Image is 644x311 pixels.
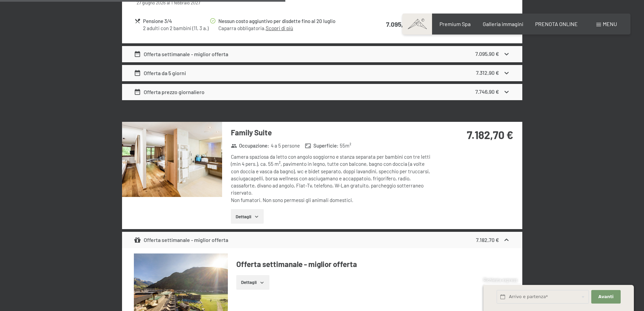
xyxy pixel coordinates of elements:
[122,84,522,100] div: Offerta prezzo giornaliero7.746,90 €
[386,20,415,28] strong: 7.095,90 €
[231,142,269,149] strong: Occupazione :
[476,237,499,243] strong: 7.182,70 €
[475,88,499,95] strong: 7.746,90 €
[603,21,617,27] span: Menu
[266,25,293,31] a: Scopri di più
[231,153,432,204] div: Camera spaziosa da letto con angolo soggiorno e stanza separata per bambini con tre letti (min 4 ...
[122,46,522,62] div: Offerta settimanale - miglior offerta7.095,90 €
[236,259,510,269] h4: Offerta settimanale - miglior offerta
[218,17,359,25] div: Nessun costo aggiuntivo per disdette fino al 20 luglio
[134,236,228,244] div: Offerta settimanale - miglior offerta
[134,50,228,58] div: Offerta settimanale - miglior offerta
[122,122,222,197] img: mss_renderimg.php
[475,50,499,57] strong: 7.095,90 €
[476,69,499,76] strong: 7.312,90 €
[236,275,269,290] button: Dettagli
[340,142,351,149] span: 55 m²
[439,21,471,27] a: Premium Spa
[231,127,432,138] h3: Family Suite
[122,65,522,81] div: Offerta da 5 giorni7.312,90 €
[483,277,517,283] span: Richiesta express
[231,209,264,224] button: Dettagli
[134,88,205,96] div: Offerta prezzo giornaliero
[271,142,300,149] span: 4 a 5 persone
[143,17,209,25] div: Pensione 3/4
[218,25,359,32] div: Caparra obbligatoria.
[535,21,578,27] a: PRENOTA ONLINE
[122,232,522,248] div: Offerta settimanale - miglior offerta7.182,70 €
[467,128,513,141] strong: 7.182,70 €
[305,142,338,149] strong: Superficie :
[134,69,186,77] div: Offerta da 5 giorni
[598,294,614,300] span: Avanti
[483,21,523,27] a: Galleria immagini
[143,25,209,32] div: 2 adulti con 2 bambini (11, 3 a.)
[591,290,620,304] button: Avanti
